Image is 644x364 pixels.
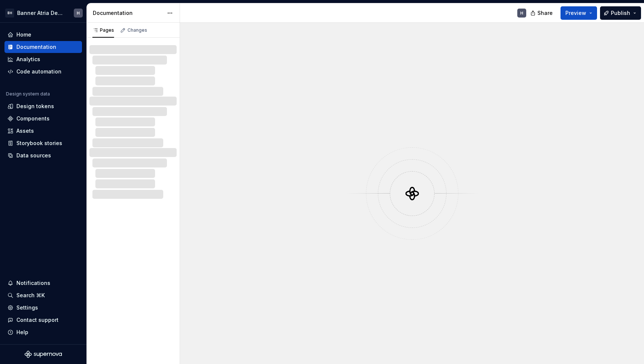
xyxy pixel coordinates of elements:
div: Data sources [16,152,51,159]
div: Components [16,115,50,122]
div: Help [16,329,28,336]
span: Preview [565,9,586,17]
button: Share [527,6,558,20]
div: Design tokens [16,103,54,110]
a: Analytics [4,53,82,65]
div: Contact support [16,316,59,324]
button: Contact support [4,314,82,326]
a: Components [4,113,82,125]
div: Analytics [16,56,40,63]
div: Changes [127,27,147,33]
div: Storybook stories [16,139,62,147]
div: Search ⌘K [16,292,45,299]
a: Settings [4,302,82,314]
a: Documentation [4,41,82,53]
a: Home [4,29,82,41]
button: Search ⌘K [4,289,82,301]
div: Documentation [93,9,163,17]
div: Home [16,31,31,38]
button: Help [4,326,82,338]
a: Design tokens [4,100,82,112]
button: Notifications [4,277,82,289]
button: Preview [561,6,597,20]
svg: Supernova Logo [25,351,62,358]
div: Pages [92,27,114,33]
div: Settings [16,304,38,311]
a: Storybook stories [4,137,82,149]
a: Assets [4,125,82,137]
div: BH [5,9,14,18]
div: Code automation [16,68,61,75]
div: Banner Atria Design System [17,9,65,17]
span: Share [537,9,553,17]
span: Publish [611,9,630,17]
a: Code automation [4,66,82,78]
div: Notifications [16,279,50,287]
button: Publish [600,6,641,20]
div: Design system data [6,91,50,97]
button: BHBanner Atria Design SystemH [1,5,85,21]
a: Data sources [4,150,82,161]
div: H [77,10,80,16]
div: H [520,10,523,16]
div: Assets [16,127,34,135]
div: Documentation [16,43,56,51]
